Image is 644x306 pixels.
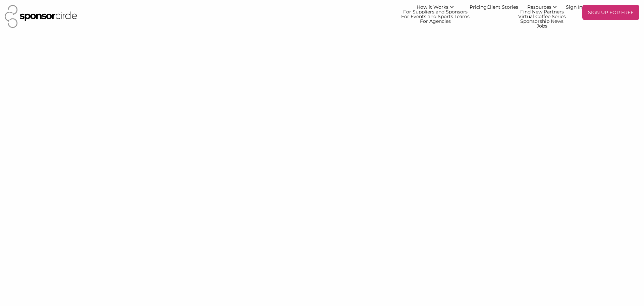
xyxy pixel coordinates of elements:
a: Jobs [518,24,566,28]
a: For Agencies [401,19,470,24]
a: For Suppliers and Sponsors [401,9,470,14]
a: Sign In [566,5,582,9]
a: SIGN UP FOR FREE [582,5,639,28]
a: Client Stories [487,5,518,9]
img: Sponsor Circle Logo [5,5,77,28]
a: Find New Partners [518,9,566,14]
span: How it Works [417,4,448,10]
a: How it Works [401,5,470,9]
a: Sponsorship News [518,19,566,24]
a: Virtual Coffee Series [518,14,566,19]
a: Resources [518,5,566,9]
a: Pricing [470,5,487,9]
a: For Events and Sports Teams [401,14,470,19]
span: Resources [527,4,551,10]
p: SIGN UP FOR FREE [585,7,637,17]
